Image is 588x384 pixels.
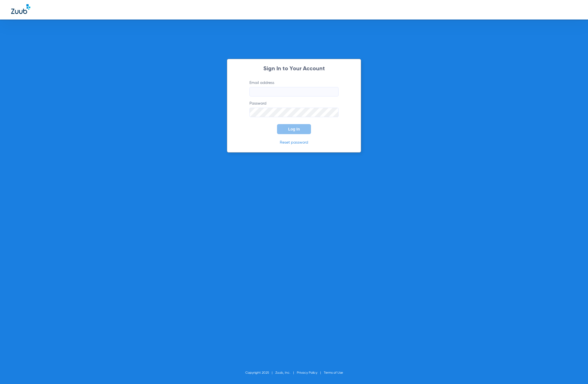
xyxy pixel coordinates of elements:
a: Privacy Policy [297,371,317,375]
button: Log In [277,124,311,134]
img: Zuub Logo [11,4,30,14]
a: Terms of Use [324,371,343,375]
a: Reset password [280,141,308,144]
input: Password [249,108,339,117]
iframe: Chat Widget [560,357,588,384]
input: Email address [249,87,339,96]
li: Zuub, Inc. [275,370,297,376]
li: Copyright 2025 [245,370,275,376]
label: Password [249,101,339,117]
h2: Sign In to Your Account [241,66,347,72]
span: Log In [288,127,300,131]
label: Email address [249,80,339,96]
